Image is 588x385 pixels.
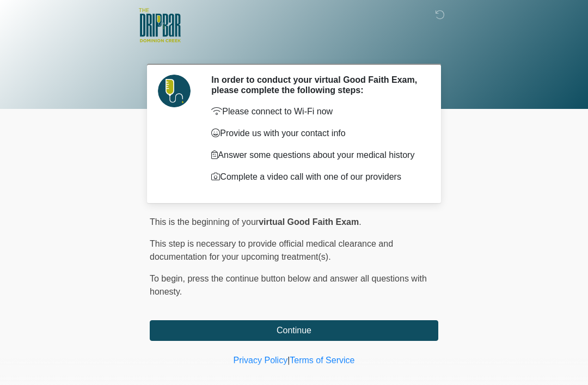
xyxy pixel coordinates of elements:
span: This is the beginning of your [150,217,259,227]
a: | [287,356,290,365]
strong: virtual Good Faith Exam [259,217,359,227]
span: press the continue button below and answer all questions with honesty. [150,274,427,296]
a: Privacy Policy [234,356,288,365]
span: To begin, [150,274,187,283]
span: . [359,217,361,227]
span: This step is necessary to provide official medical clearance and documentation for your upcoming ... [150,239,393,261]
button: Continue [150,320,438,341]
img: Agent Avatar [158,75,191,107]
p: Answer some questions about your medical history [211,149,422,162]
p: Please connect to Wi-Fi now [211,105,422,118]
h2: In order to conduct your virtual Good Faith Exam, please complete the following steps: [211,75,422,95]
a: Terms of Service [290,356,354,365]
p: Provide us with your contact info [211,127,422,140]
img: The DRIPBaR - San Antonio Dominion Creek Logo [139,8,181,44]
p: Complete a video call with one of our providers [211,170,422,184]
